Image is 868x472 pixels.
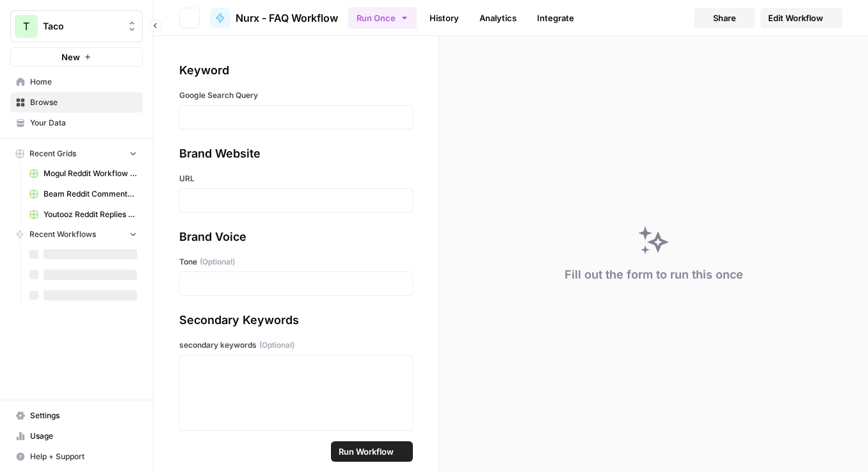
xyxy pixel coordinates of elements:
span: T [23,19,29,34]
span: Your Data [30,117,137,129]
span: Edit Workflow [768,12,823,24]
span: Browse [30,97,137,108]
button: Workspace: Taco [10,10,143,42]
a: Beam Reddit Comments Workflow Grid [24,184,143,204]
span: Usage [30,430,137,442]
a: Edit Workflow [760,8,842,28]
span: Run Workflow [339,445,394,458]
a: History [422,8,467,28]
label: Google Search Query [179,90,413,101]
div: Brand Voice [179,228,413,246]
span: Youtooz Reddit Replies Workflow Grid [44,209,137,220]
a: Youtooz Reddit Replies Workflow Grid [24,204,143,225]
a: Your Data [10,113,143,133]
label: Tone [179,256,413,268]
a: Usage [10,426,143,446]
span: Settings [30,410,137,421]
a: Settings [10,405,143,426]
div: Keyword [179,61,413,79]
a: Mogul Reddit Workflow Grid (1) [24,163,143,184]
a: Browse [10,92,143,113]
div: Brand Website [179,145,413,163]
span: (Optional) [200,256,235,268]
button: New [10,47,143,67]
span: (Optional) [259,339,294,351]
a: Home [10,72,143,92]
button: Help + Support [10,446,143,467]
div: Secondary Keywords [179,311,413,329]
button: Run Once [348,7,417,29]
button: Recent Workflows [10,225,143,244]
span: Nurx - FAQ Workflow [236,10,338,26]
label: URL [179,173,413,184]
a: Integrate [529,8,582,28]
span: Share [713,12,736,24]
span: Mogul Reddit Workflow Grid (1) [44,168,137,179]
label: secondary keywords [179,339,413,351]
span: Beam Reddit Comments Workflow Grid [44,188,137,200]
span: Help + Support [30,451,137,462]
a: Nurx - FAQ Workflow [210,8,338,28]
button: Share [694,8,755,28]
span: Recent Workflows [29,229,96,240]
button: Run Workflow [331,441,413,462]
span: New [61,51,80,63]
span: Recent Grids [29,148,76,159]
span: Home [30,76,137,88]
button: Recent Grids [10,144,143,163]
div: Fill out the form to run this once [565,266,743,284]
span: Taco [43,20,120,33]
a: Analytics [472,8,524,28]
